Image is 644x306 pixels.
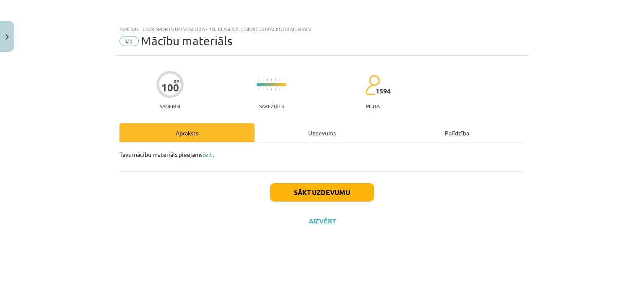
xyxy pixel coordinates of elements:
[259,103,284,109] p: Sarežģīts
[119,26,525,32] div: Mācību tēma: Sports un veselība - 10. klases 2. ieskaites mācību materiāls
[267,88,267,91] img: icon-short-line-57e1e144782c952c97e751825c79c345078a6d821885a25fce030b3d8c18986b.svg
[119,123,254,142] div: Apraksts
[119,150,525,159] p: Tavs mācību materiāls pieejams .
[283,79,284,81] img: icon-short-line-57e1e144782c952c97e751825c79c345078a6d821885a25fce030b3d8c18986b.svg
[271,88,272,91] img: icon-short-line-57e1e144782c952c97e751825c79c345078a6d821885a25fce030b3d8c18986b.svg
[270,183,374,202] button: Sākt uzdevumu
[275,79,276,81] img: icon-short-line-57e1e144782c952c97e751825c79c345078a6d821885a25fce030b3d8c18986b.svg
[262,79,263,81] img: icon-short-line-57e1e144782c952c97e751825c79c345078a6d821885a25fce030b3d8c18986b.svg
[203,150,213,158] a: šeit
[258,88,259,91] img: icon-short-line-57e1e144782c952c97e751825c79c345078a6d821885a25fce030b3d8c18986b.svg
[366,103,379,109] p: pilda
[254,123,390,142] div: Uzdevums
[283,88,284,91] img: icon-short-line-57e1e144782c952c97e751825c79c345078a6d821885a25fce030b3d8c18986b.svg
[390,123,525,142] div: Palīdzība
[119,36,139,46] span: #1
[141,34,232,48] span: Mācību materiāls
[267,79,267,81] img: icon-short-line-57e1e144782c952c97e751825c79c345078a6d821885a25fce030b3d8c18986b.svg
[262,88,263,91] img: icon-short-line-57e1e144782c952c97e751825c79c345078a6d821885a25fce030b3d8c18986b.svg
[279,79,280,81] img: icon-short-line-57e1e144782c952c97e751825c79c345078a6d821885a25fce030b3d8c18986b.svg
[365,75,380,96] img: students-c634bb4e5e11cddfef0936a35e636f08e4e9abd3cc4e673bd6f9a4125e45ecb1.svg
[376,87,391,95] span: 1594
[279,88,280,91] img: icon-short-line-57e1e144782c952c97e751825c79c345078a6d821885a25fce030b3d8c18986b.svg
[258,79,259,81] img: icon-short-line-57e1e144782c952c97e751825c79c345078a6d821885a25fce030b3d8c18986b.svg
[174,79,179,83] span: XP
[271,79,272,81] img: icon-short-line-57e1e144782c952c97e751825c79c345078a6d821885a25fce030b3d8c18986b.svg
[161,82,179,93] div: 100
[5,34,9,40] img: icon-close-lesson-0947bae3869378f0d4975bcd49f059093ad1ed9edebbc8119c70593378902aed.svg
[156,103,184,109] p: Saņemsi
[275,88,276,91] img: icon-short-line-57e1e144782c952c97e751825c79c345078a6d821885a25fce030b3d8c18986b.svg
[306,217,338,225] button: Aizvērt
